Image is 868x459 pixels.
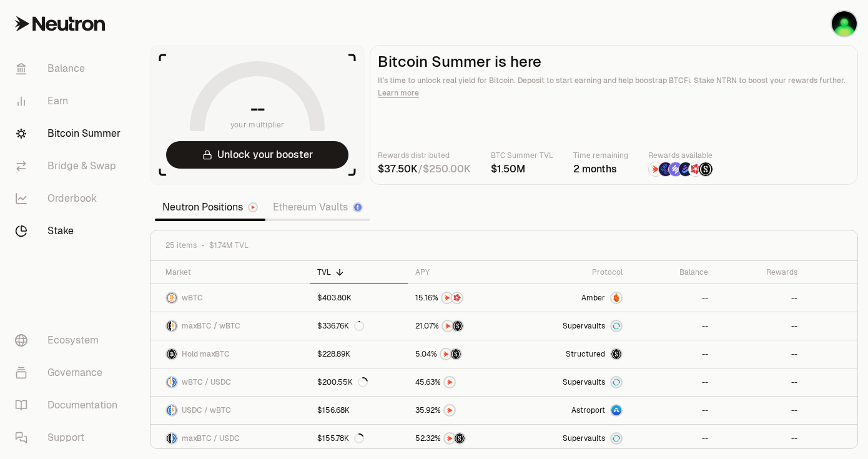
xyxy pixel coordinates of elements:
[525,267,622,277] div: Protocol
[648,149,713,162] p: Rewards available
[716,312,805,340] a: --
[5,85,135,117] a: Earn
[699,162,713,176] img: Structured Points
[378,88,419,98] a: Learn more
[265,195,370,220] a: Ethereum Vaults
[630,284,716,312] a: --
[689,162,703,176] img: Mars Fragments
[408,397,518,424] a: NTRN
[166,141,348,169] button: Unlock your booster
[182,293,203,303] span: wBTC
[441,349,451,359] img: NTRN
[310,340,408,368] a: $228.89K
[310,312,408,340] a: $336.76K
[518,397,629,424] a: Astroport
[723,267,797,277] div: Rewards
[563,433,605,443] span: Supervaults
[150,284,310,312] a: wBTC LogowBTC
[165,267,302,277] div: Market
[563,321,605,331] span: Supervaults
[150,312,310,340] a: maxBTC LogowBTC LogomaxBTC / wBTC
[182,349,230,359] span: Hold maxBTC
[832,11,857,36] img: Indy Hotbundle 5
[408,284,518,312] a: NTRNMars Fragments
[378,74,850,99] p: It's time to unlock real yield for Bitcoin. Deposit to start earning and help boostrap BTCFi. Sta...
[638,267,708,277] div: Balance
[317,293,352,303] div: $403.80K
[581,293,605,303] span: Amber
[630,312,716,340] a: --
[5,117,135,150] a: Bitcoin Summer
[573,149,628,162] p: Time remaining
[669,162,683,176] img: Solv Points
[317,377,368,387] div: $200.55K
[611,321,621,331] img: Supervaults
[5,150,135,182] a: Bridge & Swap
[415,348,510,360] button: NTRNStructured Points
[165,240,197,250] span: 25 items
[408,312,518,340] a: NTRNStructured Points
[317,267,400,277] div: TVL
[563,377,605,387] span: Supervaults
[443,321,453,331] img: NTRN
[415,267,510,277] div: APY
[209,240,249,250] span: $1.74M TVL
[630,368,716,396] a: --
[5,215,135,247] a: Stake
[230,119,285,131] span: your multiplier
[317,321,364,331] div: $336.76K
[518,368,629,396] a: SupervaultsSupervaults
[630,397,716,424] a: --
[249,204,257,211] img: Neutron Logo
[167,293,177,303] img: wBTC Logo
[415,432,510,445] button: NTRNStructured Points
[408,340,518,368] a: NTRNStructured Points
[182,321,240,331] span: maxBTC / wBTC
[317,433,364,443] div: $155.78K
[172,377,177,387] img: USDC Logo
[630,425,716,452] a: --
[491,149,553,162] p: BTC Summer TVL
[415,292,510,304] button: NTRNMars Fragments
[378,162,471,177] div: /
[571,405,605,415] span: Astroport
[445,377,455,387] img: NTRN
[408,425,518,452] a: NTRNStructured Points
[172,321,177,331] img: wBTC Logo
[518,284,629,312] a: AmberAmber
[167,405,171,415] img: USDC Logo
[354,204,362,211] img: Ethereum Logo
[317,405,350,415] div: $156.68K
[415,320,510,332] button: NTRNStructured Points
[716,284,805,312] a: --
[716,368,805,396] a: --
[167,321,171,331] img: maxBTC Logo
[611,377,621,387] img: Supervaults
[452,293,462,303] img: Mars Fragments
[415,376,510,388] button: NTRN
[649,162,663,176] img: NTRN
[167,349,177,359] img: maxBTC Logo
[445,433,455,443] img: NTRN
[378,149,471,162] p: Rewards distributed
[182,377,231,387] span: wBTC / USDC
[518,312,629,340] a: SupervaultsSupervaults
[455,433,465,443] img: Structured Points
[167,433,171,443] img: maxBTC Logo
[150,368,310,396] a: wBTC LogoUSDC LogowBTC / USDC
[310,397,408,424] a: $156.68K
[716,340,805,368] a: --
[250,99,265,119] h1: --
[716,425,805,452] a: --
[5,422,135,454] a: Support
[442,293,452,303] img: NTRN
[445,405,455,415] img: NTRN
[5,52,135,85] a: Balance
[611,293,621,303] img: Amber
[611,349,621,359] img: maxBTC
[573,162,628,177] div: 2 months
[659,162,673,176] img: EtherFi Points
[310,284,408,312] a: $403.80K
[630,340,716,368] a: --
[518,340,629,368] a: StructuredmaxBTC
